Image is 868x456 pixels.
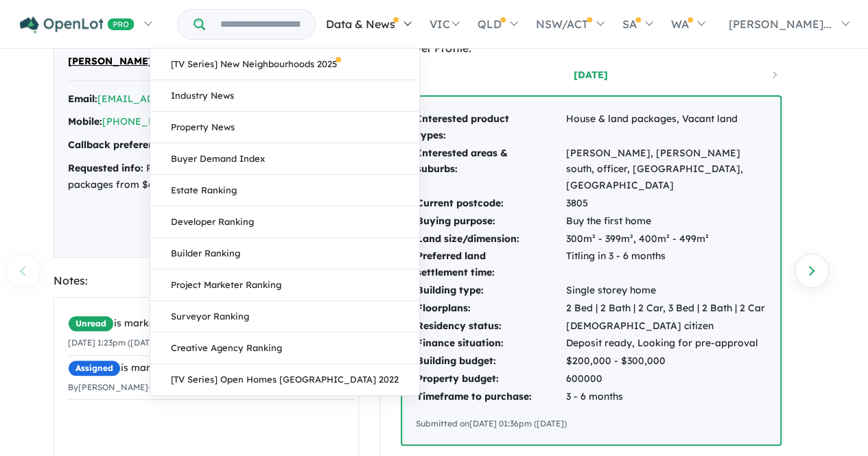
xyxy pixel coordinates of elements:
td: Timeframe to purchase: [416,388,565,406]
strong: Requested info: [68,162,143,174]
div: Price-list & Release map, House & land packages from $640,000 [68,160,344,193]
td: [PERSON_NAME], [PERSON_NAME] south, officer, [GEOGRAPHIC_DATA], [GEOGRAPHIC_DATA] [565,145,766,195]
small: [DATE] 1:23pm ([DATE]) [68,337,161,348]
div: is marked. [68,360,355,376]
td: $200,000 - $300,000 [565,352,766,370]
div: is marked. [68,315,355,332]
a: Project Marketer Ranking [150,269,419,301]
a: Builder Ranking [150,238,419,269]
td: Interested areas & suburbs: [416,145,565,195]
span: Unread [68,315,114,332]
strong: Email: [68,93,97,105]
span: [PERSON_NAME]... [729,17,832,31]
a: [TV Series] Open Homes [GEOGRAPHIC_DATA] 2022 [150,364,419,395]
div: Notes: [54,272,359,290]
td: Preferred land settlement time: [416,248,565,282]
td: Property budget: [416,370,565,388]
input: Try estate name, suburb, builder or developer [208,10,312,39]
img: Openlot PRO Logo White [20,16,134,34]
a: Estate Ranking [150,175,419,206]
a: Buyer Demand Index [150,143,419,175]
td: Buy the first home [565,213,766,230]
div: In the morning [68,137,344,154]
a: Property News [150,112,419,143]
span: Assigned [68,360,121,376]
td: [DEMOGRAPHIC_DATA] citizen [565,317,766,335]
strong: Mobile: [68,115,102,128]
a: Industry News [150,80,419,112]
a: Surveyor Ranking [150,301,419,333]
td: Land size/dimension: [416,230,565,248]
td: Titling in 3 - 6 months [565,248,766,282]
td: Building type: [416,282,565,300]
a: [EMAIL_ADDRESS][DOMAIN_NAME] [97,93,276,105]
td: Floorplans: [416,300,565,317]
a: Creative Agency Ranking [150,333,419,364]
span: [PERSON_NAME] [68,53,152,70]
td: Single storey home [565,282,766,300]
td: Residency status: [416,317,565,335]
a: [TV Series] New Neighbourhoods 2025 [150,49,419,80]
td: Current postcode: [416,195,565,213]
td: 3 - 6 months [565,388,766,406]
td: Buying purpose: [416,213,565,230]
td: 600000 [565,370,766,388]
td: 3805 [565,195,766,213]
div: Submitted on [DATE] 01:36pm ([DATE]) [416,417,766,431]
td: Interested product types: [416,110,565,145]
a: [PHONE_NUMBER] [102,115,195,128]
strong: Callback preference: [68,139,168,151]
td: Building budget: [416,352,565,370]
td: Finance situation: [416,335,565,352]
td: Deposit ready, Looking for pre-approval [565,335,766,352]
a: Developer Ranking [150,206,419,238]
small: By [PERSON_NAME] - [DATE] 7:27pm ([DATE]) [68,382,246,392]
td: House & land packages, Vacant land [565,110,766,145]
td: 2 Bed | 2 Bath | 2 Car, 3 Bed | 2 Bath | 2 Car [565,300,766,317]
a: [DATE] [532,68,649,82]
td: 300m² - 399m², 400m² - 499m² [565,230,766,248]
